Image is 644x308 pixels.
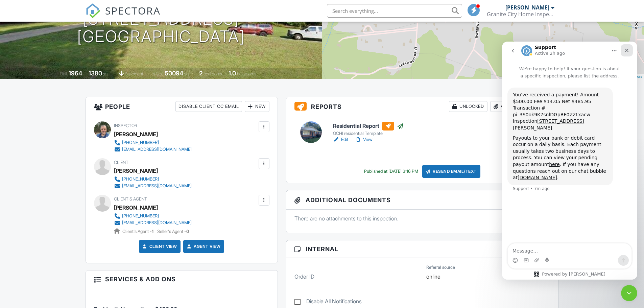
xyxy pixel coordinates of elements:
div: Granite City Home Inspections LLC [487,11,554,18]
a: [PHONE_NUMBER] [114,139,192,146]
label: Disable All Notifications [294,298,362,307]
a: [PHONE_NUMBER] [114,176,192,183]
label: Referral source [426,264,455,270]
a: Edit [333,136,348,143]
a: Client View [141,243,177,250]
span: sq. ft. [103,71,113,76]
div: 1380 [89,70,102,77]
div: [PHONE_NUMBER] [122,213,159,219]
h6: Residential Report [333,122,404,131]
strong: 1 [152,229,153,234]
div: New [245,101,269,112]
div: 1.0 [229,70,236,77]
span: bathrooms [237,71,256,76]
span: Lot Size [149,71,164,76]
a: Residential Report GCHI residential Template [333,122,404,137]
div: [PERSON_NAME] [114,166,158,176]
div: 2 [199,70,202,77]
div: [PHONE_NUMBER] [122,176,159,182]
a: [PERSON_NAME] [114,203,158,213]
h3: Reports [286,97,558,116]
div: [PERSON_NAME] [505,4,549,11]
span: SPECTORA [105,3,161,18]
div: Attach [490,101,523,112]
h1: [STREET_ADDRESS] [GEOGRAPHIC_DATA] [77,10,245,46]
span: Seller's Agent - [157,229,189,234]
div: Disable Client CC Email [175,101,242,112]
p: There are no attachments to this inspection. [294,215,550,222]
div: [PERSON_NAME] [114,129,158,139]
img: The Best Home Inspection Software - Spectora [86,3,100,18]
a: [EMAIL_ADDRESS][DOMAIN_NAME] [114,219,192,226]
a: [PHONE_NUMBER] [114,213,192,219]
div: Resend Email/Text [422,165,480,178]
div: 50094 [165,70,183,77]
iframe: Intercom live chat [621,285,637,301]
span: basement [125,71,143,76]
h3: Services & Add ons [86,270,278,288]
span: Built [60,71,68,76]
a: View [355,136,373,143]
strong: 0 [186,229,189,234]
span: sq.ft. [184,71,193,76]
span: Client's Agent [114,196,147,202]
span: Client [114,160,128,165]
div: GCHI residential Template [333,131,404,136]
label: Order ID [294,273,314,280]
a: [EMAIL_ADDRESS][DOMAIN_NAME] [114,146,192,153]
span: Client's Agent - [122,229,154,234]
div: [EMAIL_ADDRESS][DOMAIN_NAME] [122,147,192,152]
a: [EMAIL_ADDRESS][DOMAIN_NAME] [114,183,192,189]
div: Unlocked [449,101,487,112]
h3: Additional Documents [286,190,558,210]
div: [EMAIL_ADDRESS][DOMAIN_NAME] [122,220,192,226]
h3: People [86,97,278,116]
span: Inspector [114,123,137,128]
h3: Internal [286,240,558,258]
a: Agent View [186,243,220,250]
input: Search everything... [327,4,462,18]
div: [EMAIL_ADDRESS][DOMAIN_NAME] [122,183,192,189]
a: SPECTORA [86,9,161,23]
div: [PHONE_NUMBER] [122,140,159,145]
div: Published at [DATE] 3:16 PM [364,169,418,174]
iframe: Intercom live chat [502,42,637,280]
span: bedrooms [204,71,222,76]
div: 1964 [69,70,82,77]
